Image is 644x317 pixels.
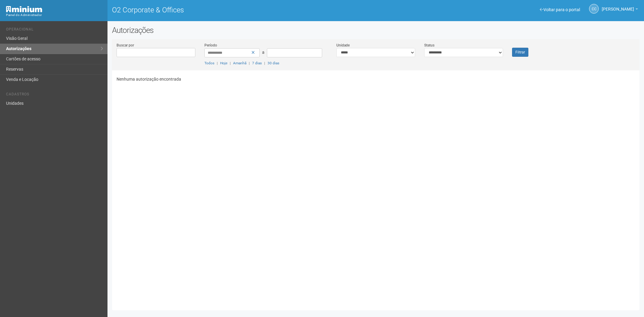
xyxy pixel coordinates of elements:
[540,7,580,12] a: Voltar para o portal
[589,4,599,14] a: CC
[220,61,227,65] a: Hoje
[264,61,265,65] span: |
[6,92,103,98] li: Cadastros
[112,26,640,35] h2: Autorizações
[117,76,635,82] p: Nenhuma autorização encontrada
[6,27,103,34] li: Operacional
[204,61,214,65] a: Todos
[512,48,528,57] button: Filtrar
[117,43,134,48] label: Buscar por
[112,6,371,14] h1: O2 Corporate & Offices
[204,43,217,48] label: Período
[6,12,103,18] div: Painel do Administrador
[217,61,218,65] span: |
[336,43,350,48] label: Unidade
[268,61,279,65] a: 30 dias
[230,61,231,65] span: |
[6,6,42,12] img: Minium
[602,8,638,12] a: [PERSON_NAME]
[424,43,434,48] label: Status
[262,50,264,55] span: a
[233,61,246,65] a: Amanhã
[252,61,262,65] a: 7 dias
[602,1,634,11] span: Camila Catarina Lima
[249,61,250,65] span: |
